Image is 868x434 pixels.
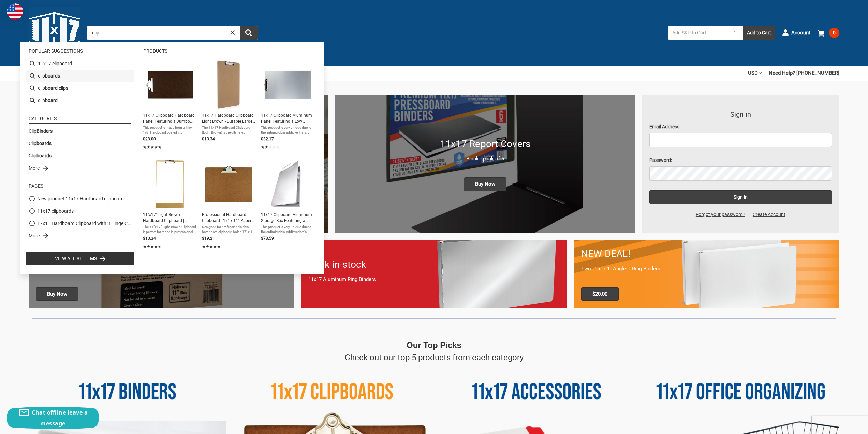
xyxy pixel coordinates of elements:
[29,184,131,191] li: Pages
[143,48,319,56] li: Products
[37,208,74,215] a: 11x17 clipboards
[581,247,832,261] h1: NEW DEAL!
[29,152,52,159] a: Clipboards
[37,220,131,227] a: 17x11 Hardboard Clipboard with 3 Hinge Clips - [DOMAIN_NAME]
[36,153,52,158] b: boards
[26,57,134,70] li: 11x17 clipboard
[143,159,196,250] a: 11”x17” Light Brown Clipboard | Durable Design | Low Profile Clip11"x17" Light Brown Hardboard Cl...
[204,159,253,209] img: Professional Hardboard Clipboard - 17" x 11" Paper Holder, High-Capacity Jumbo Clip, Moisture Res...
[36,287,78,301] span: Buy Now
[261,225,314,234] span: This product is very unique due to the antimicrobial additive that's added to effectively reduce ...
[37,195,131,202] a: New product 11x17 Hardboard clipboard with low profile clip
[791,29,810,37] span: Account
[308,257,559,272] h1: Back in-stock
[335,95,635,233] img: 11x17 Report Covers
[261,60,314,151] a: 11x17 Clipboard Aluminum Panel Featuring a Low Profile Clip11x17 Clipboard Aluminum Panel Featuri...
[581,287,619,301] span: $20.00
[140,157,199,253] li: 11"x17" Light Brown Hardboard Clipboard | Durable Design | Low Profile Clip
[143,144,162,150] span: ★★★★★
[649,157,832,164] label: Password:
[26,82,134,94] li: clipboard clips
[29,48,131,56] li: Popular suggestions
[202,212,255,224] span: Professional Hardboard Clipboard - 17" x 11" Paper Holder, High-Capacity Jumbo Clip, Moisture Res...
[140,57,199,154] li: 11x17 Clipboard Hardboard Panel Featuring a Jumbo Board Clip Brown
[263,60,312,110] img: 11x17 Clipboard Aluminum Panel Featuring a Low Profile Clip
[668,26,727,40] input: Add SKU to Cart
[7,3,23,20] img: duty and tax information for United States
[143,212,196,224] span: 11"x17" Light Brown Hardboard Clipboard | Durable Design | Low Profile Clip
[270,159,305,209] img: 11x17 Clipboard Aluminum Storage Box Featuring a High Capacity Clip
[345,351,524,364] p: Check out our top 5 products from each category
[143,236,156,241] span: $10.34
[26,217,134,229] li: 17x11 Hardboard Clipboard with 3 Hinge Clips - [DOMAIN_NAME]
[581,265,832,273] p: Two 11x17 1" Angle-D Ring Binders
[335,95,635,233] a: 11x17 Report Covers 11x17 Report Covers Black - pack of 6 Buy Now
[87,26,258,40] input: Search by keyword, brand or SKU
[749,211,789,218] a: Create Account
[202,60,255,151] a: 11x17 Hardboard Clipboard | Durable, Professional Clipboard for Architects & Engineers11x17 Hardb...
[202,243,221,250] span: ★★★★★
[143,137,156,141] span: $23.00
[143,243,162,250] span: ★★★★★
[143,225,196,234] span: The 11”x17” Light Brown Clipboard is perfect for those in professional working environments seeki...
[301,240,567,308] a: Back in-stock 11x17 Aluminum Ring Binders
[261,159,314,250] a: 11x17 Clipboard Aluminum Storage Box Featuring a High Capacity Clip11x17 Clipboard Aluminum Stora...
[145,159,194,209] img: 11”x17” Light Brown Clipboard | Durable Design | Low Profile Clip
[743,26,775,40] button: Add to Cart
[202,159,255,250] a: Professional Hardboard Clipboard - 17" x 11" Paper Holder, High-Capacity Jumbo Clip, Moisture Res...
[26,251,134,266] li: View all 81 items
[55,255,97,262] span: View all 81 items
[26,150,134,162] li: Clipboards
[26,162,134,174] li: More
[26,229,134,242] li: More
[202,125,255,135] span: The 11x17 Hardboard Clipboard (Light Brown) is the ultimate solution for professionals who demand...
[143,125,196,135] span: This product is made from a thick 1/8'' Hardboard coated in polyurethane spray for extra resistan...
[36,141,52,146] b: boards
[143,60,196,151] a: 11x17 Clipboard Hardboard Panel Featuring a Jumbo Board Clip Brown11x17 Clipboard Hardboard Panel...
[342,137,628,151] h1: 11x17 Report Covers
[45,97,58,104] b: board
[29,140,52,147] a: Clipboards
[574,240,839,308] a: 11x17 Binder 2-pack only $20.00 NEW DEAL! Two 11x17 1" Angle-D Ring Binders $20.00
[20,42,324,274] div: Instant Search Results
[199,157,258,253] li: Professional Hardboard Clipboard - 17" x 11" Paper Holder, High-Capacity Jumbo Clip, Moisture Res...
[649,123,832,130] label: Email Address:
[818,24,839,42] a: 0
[258,57,317,154] li: 11x17 Clipboard Aluminum Panel Featuring a Low Profile Clip
[29,7,80,58] img: 11x17.com
[261,137,274,141] span: $32.17
[829,28,839,38] span: 0
[29,128,53,135] a: ClipBinders
[145,60,194,110] img: 11x17 Clipboard Hardboard Panel Featuring a Jumbo Board Clip Brown
[407,339,461,351] p: Our Top Picks
[202,236,215,241] span: $19.21
[36,128,53,134] b: Binders
[26,70,134,82] li: clip boards
[649,109,832,120] h3: Sign in
[308,276,559,283] p: 11x17 Aluminum Ring Binders
[342,155,628,163] p: Black - pack of 6
[7,407,99,429] button: Chat offline leave a message
[769,66,839,81] a: Need Help? [PHONE_NUMBER]
[261,144,280,150] span: ★★★★★
[26,94,134,107] li: clip board
[199,57,258,154] li: 11x17 Hardboard Clipboard, Light Brown - Durable Large Format Clipboard with Sturdy Metal Clip fo...
[45,85,68,92] b: board clips
[261,236,274,241] span: $73.59
[649,190,832,204] input: Sign in
[45,72,60,80] b: boards
[812,416,868,434] iframe: Google Customer Reviews
[261,113,314,124] span: 11x17 Clipboard Aluminum Panel Featuring a Low Profile Clip
[32,409,88,427] span: Chat offline leave a message
[202,113,255,124] span: 11x17 Hardboard Clipboard, Light Brown - Durable Large Format Clipboard with Sturdy Metal Clip fo...
[748,66,762,81] a: USD
[26,125,134,137] li: ClipBinders
[26,205,134,217] li: 11x17 clipboards
[782,24,810,42] a: Account
[29,116,131,124] li: Categories
[143,113,196,124] span: 11x17 Clipboard Hardboard Panel Featuring a Jumbo Board Clip Brown
[202,137,215,141] span: $10.34
[202,225,255,234] span: Designed for professionals, this hardboard clipboard holds 17" x 11" paper. Made from 1/8" premiu...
